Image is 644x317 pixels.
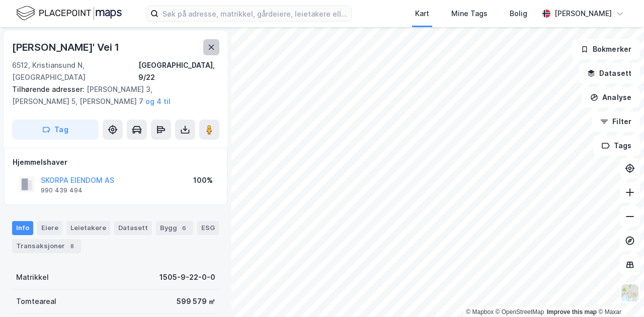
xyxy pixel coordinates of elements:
div: Datasett [114,221,152,235]
button: Datasett [579,63,640,83]
div: Mine Tags [451,8,488,20]
div: [GEOGRAPHIC_DATA], 9/22 [138,59,219,83]
div: Kart [415,8,429,20]
div: Info [12,221,33,235]
img: logo.f888ab2527a4732fd821a326f86c7f29.svg [16,5,122,22]
div: 1505-9-22-0-0 [159,271,215,283]
div: 6 [179,223,189,233]
div: 990 439 494 [41,186,83,194]
div: ESG [197,221,219,235]
a: OpenStreetMap [496,308,544,315]
button: Filter [592,112,640,132]
div: [PERSON_NAME]' Vei 1 [12,39,121,55]
div: Eiere [37,221,62,235]
iframe: Chat Widget [594,269,644,317]
div: Matrikkel [16,271,49,283]
div: [PERSON_NAME] [554,8,612,20]
div: [PERSON_NAME] 3, [PERSON_NAME] 5, [PERSON_NAME] 7 [12,83,211,108]
a: Improve this map [547,308,597,315]
a: Mapbox [466,308,494,315]
div: 599 579 ㎡ [177,295,215,307]
div: 100% [193,174,213,186]
button: Tag [12,120,99,140]
div: 8 [67,241,77,251]
span: Tilhørende adresser: [12,85,87,93]
div: Bygg [156,221,193,235]
button: Tags [593,136,640,156]
button: Bokmerker [572,39,640,59]
div: 6512, Kristiansund N, [GEOGRAPHIC_DATA] [12,59,138,83]
button: Analyse [582,87,640,108]
div: Bolig [510,8,527,20]
div: Hjemmelshaver [13,156,219,168]
div: Leietakere [66,221,110,235]
div: Tomteareal [16,295,56,307]
div: Transaksjoner [12,239,81,253]
input: Søk på adresse, matrikkel, gårdeiere, leietakere eller personer [158,6,351,21]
